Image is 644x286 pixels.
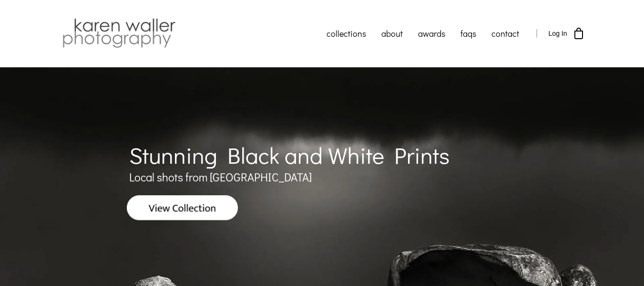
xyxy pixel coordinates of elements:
[374,21,410,45] a: about
[484,21,527,45] a: contact
[410,21,453,45] a: awards
[549,30,567,37] span: Log In
[319,21,374,45] a: collections
[129,169,312,184] span: Local shots from [GEOGRAPHIC_DATA]
[453,21,484,45] a: faqs
[127,195,238,220] img: View Collection
[129,140,450,170] span: Stunning Black and White Prints
[60,17,178,50] img: Karen Waller Photography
